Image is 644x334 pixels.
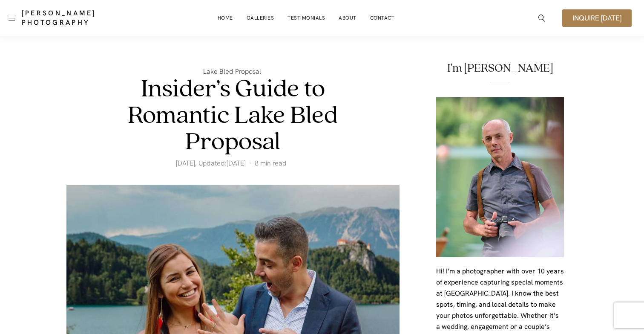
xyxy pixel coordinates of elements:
a: icon-magnifying-glass34 [534,10,549,26]
a: [PERSON_NAME] Photography [22,9,127,27]
a: Inquire [DATE] [562,9,632,27]
a: Testimonials [287,9,325,26]
a: Lake Bled Proposal [203,67,263,76]
h1: Insider’s Guide to Romantic Lake Bled Proposal [101,76,365,156]
span: Inquire [DATE] [572,15,621,22]
span: , Updated: [176,159,251,168]
a: Galleries [247,9,274,26]
a: Contact [370,9,395,26]
a: About [339,9,356,26]
time: [DATE] [176,159,195,168]
span: 8 min read [255,159,287,168]
a: Home [218,9,233,26]
time: [DATE] [227,159,246,168]
h2: I'm [PERSON_NAME] [436,62,564,74]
